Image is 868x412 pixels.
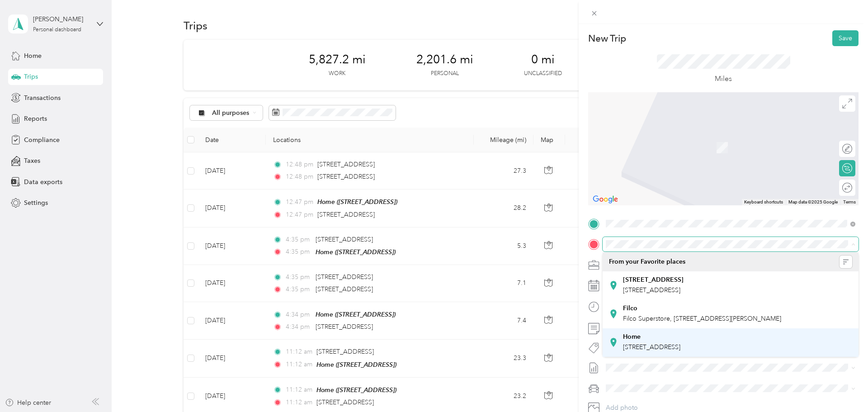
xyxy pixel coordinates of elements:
span: Map data ©2025 Google [788,199,838,204]
p: Miles [715,73,732,85]
strong: Filco [623,304,637,313]
button: Save [832,30,859,46]
a: Open this area in Google Maps (opens a new window) [590,194,620,205]
button: Keyboard shortcuts [744,199,783,205]
span: [STREET_ADDRESS] [623,343,680,351]
strong: [STREET_ADDRESS] [623,276,684,284]
p: New Trip [588,32,626,45]
span: From your Favorite places [609,258,685,266]
iframe: Everlance-gr Chat Button Frame [817,361,868,412]
span: [STREET_ADDRESS] [623,286,680,294]
strong: Home [623,333,641,341]
span: Filco Superstore, [STREET_ADDRESS][PERSON_NAME] [623,315,781,322]
img: Google [590,194,620,205]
